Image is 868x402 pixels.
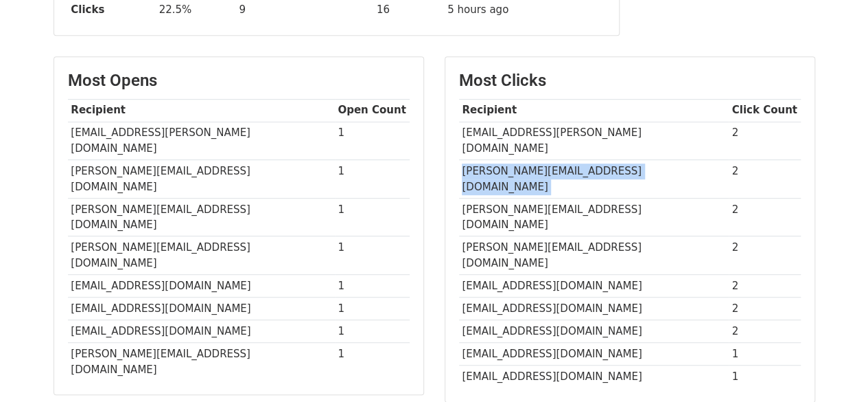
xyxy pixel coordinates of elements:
[68,298,335,320] td: [EMAIL_ADDRESS][DOMAIN_NAME]
[335,275,410,298] td: 1
[729,275,801,298] td: 2
[459,236,729,275] td: [PERSON_NAME][EMAIL_ADDRESS][DOMAIN_NAME]
[729,99,801,122] th: Click Count
[459,99,729,122] th: Recipient
[335,198,410,236] td: 1
[335,320,410,343] td: 1
[68,343,335,381] td: [PERSON_NAME][EMAIL_ADDRESS][DOMAIN_NAME]
[68,198,335,236] td: [PERSON_NAME][EMAIL_ADDRESS][DOMAIN_NAME]
[729,343,801,366] td: 1
[68,160,335,199] td: [PERSON_NAME][EMAIL_ADDRESS][DOMAIN_NAME]
[799,336,868,402] iframe: Chat Widget
[459,198,729,236] td: [PERSON_NAME][EMAIL_ADDRESS][DOMAIN_NAME]
[335,343,410,381] td: 1
[68,275,335,298] td: [EMAIL_ADDRESS][DOMAIN_NAME]
[459,298,729,320] td: [EMAIL_ADDRESS][DOMAIN_NAME]
[729,320,801,343] td: 2
[729,198,801,236] td: 2
[459,275,729,298] td: [EMAIL_ADDRESS][DOMAIN_NAME]
[68,122,335,160] td: [EMAIL_ADDRESS][PERSON_NAME][DOMAIN_NAME]
[335,298,410,320] td: 1
[459,122,729,160] td: [EMAIL_ADDRESS][PERSON_NAME][DOMAIN_NAME]
[459,71,801,91] h3: Most Clicks
[729,366,801,388] td: 1
[459,320,729,343] td: [EMAIL_ADDRESS][DOMAIN_NAME]
[729,298,801,320] td: 2
[335,236,410,275] td: 1
[459,366,729,388] td: [EMAIL_ADDRESS][DOMAIN_NAME]
[68,71,410,91] h3: Most Opens
[68,236,335,275] td: [PERSON_NAME][EMAIL_ADDRESS][DOMAIN_NAME]
[335,99,410,122] th: Open Count
[729,236,801,275] td: 2
[729,122,801,160] td: 2
[459,160,729,199] td: [PERSON_NAME][EMAIL_ADDRESS][DOMAIN_NAME]
[335,160,410,199] td: 1
[729,160,801,199] td: 2
[68,320,335,343] td: [EMAIL_ADDRESS][DOMAIN_NAME]
[68,99,335,122] th: Recipient
[459,343,729,366] td: [EMAIL_ADDRESS][DOMAIN_NAME]
[335,122,410,160] td: 1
